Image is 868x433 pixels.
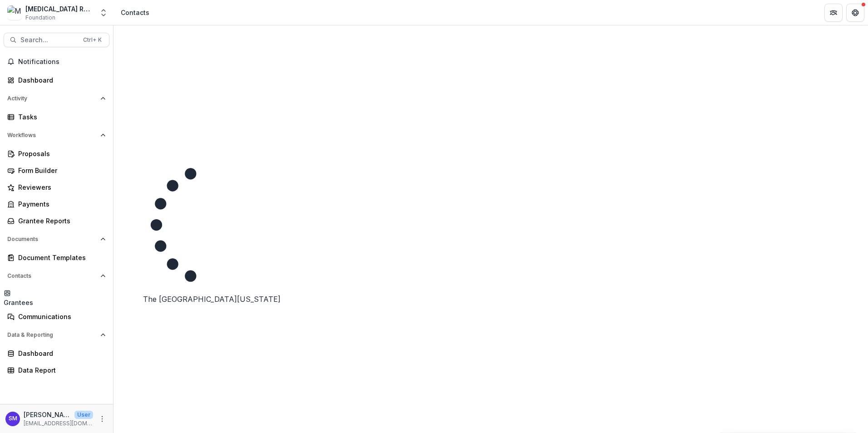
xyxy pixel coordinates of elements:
a: Grantees [4,287,33,307]
button: Open Documents [4,232,109,246]
div: Proposals [18,149,102,158]
button: Open Contacts [4,269,109,283]
div: Payments [18,199,102,209]
a: Form Builder [4,163,109,178]
button: Partners [824,4,843,22]
a: Payments [4,197,109,212]
span: Documents [7,236,97,242]
a: Dashboard [4,73,109,88]
div: Dashboard [18,75,102,85]
a: The [GEOGRAPHIC_DATA][US_STATE] [143,295,281,304]
span: Workflows [7,132,97,138]
a: Tasks [4,109,109,124]
p: [EMAIL_ADDRESS][DOMAIN_NAME] [24,419,93,428]
span: Notifications [18,58,106,66]
p: [PERSON_NAME] [24,410,71,419]
a: Proposals [4,146,109,161]
button: Get Help [846,4,864,22]
img: Misophonia Research Fund Workflow Sandbox [7,5,22,20]
div: Grantees [4,298,33,307]
div: Document Templates [18,253,102,262]
button: Search... [4,33,109,47]
div: Grantee Reports [18,216,102,226]
div: Reviewers [18,182,102,192]
button: Open Data & Reporting [4,328,109,342]
div: Tasks [18,112,102,122]
button: Open Workflows [4,128,109,143]
button: More [97,413,108,424]
div: Contacts [121,8,149,17]
div: [MEDICAL_DATA] Research Fund Workflow Sandbox [25,4,94,14]
a: Data Report [4,363,109,378]
span: Contacts [7,273,97,279]
div: Communications [18,312,102,321]
div: Solena Mednicoff [9,416,17,422]
button: Open Activity [4,91,109,106]
div: Dashboard [18,349,102,358]
div: Ctrl + K [81,35,104,45]
div: Data Report [18,365,102,375]
nav: breadcrumb [117,6,153,19]
p: User [74,411,93,419]
span: Data & Reporting [7,332,97,338]
a: Document Templates [4,250,109,265]
span: Activity [7,95,97,102]
a: Grantee Reports [4,213,109,228]
a: Reviewers [4,180,109,195]
a: Dashboard [4,346,109,361]
a: Communications [4,309,109,324]
button: Notifications [4,54,109,69]
div: Form Builder [18,166,102,175]
button: Open entity switcher [97,4,110,22]
span: Search... [20,36,78,44]
span: Foundation [25,14,55,22]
